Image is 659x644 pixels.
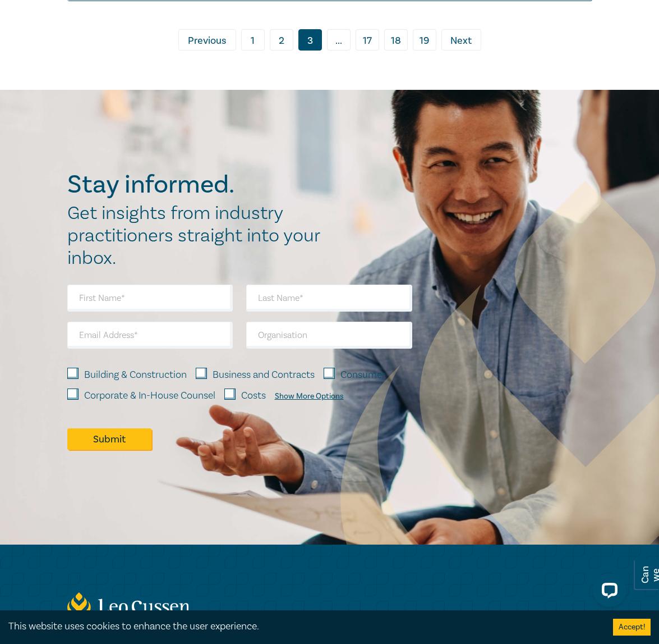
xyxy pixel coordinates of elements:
button: Accept cookies [613,619,651,636]
a: 19 [413,29,436,51]
a: 3 [298,29,322,51]
label: Costs [241,389,266,403]
a: Previous [178,29,236,51]
div: This website uses cookies to enhance the user experience. [8,619,596,634]
span: ... [327,29,351,51]
label: Consumer [340,368,385,382]
div: Show More Options [275,392,344,401]
a: Next [441,29,481,51]
input: Email Address* [67,322,233,349]
a: 1 [241,29,265,51]
span: Previous [188,34,226,48]
h2: Stay informed. [67,170,332,199]
label: Building & Construction [84,368,187,382]
h2: Get insights from industry practitioners straight into your inbox. [67,202,332,270]
input: Last Name* [246,285,412,312]
input: First Name* [67,285,233,312]
a: 17 [356,29,379,51]
button: Submit [67,428,151,450]
input: Organisation [246,322,412,349]
a: 18 [384,29,408,51]
label: Corporate & In-House Counsel [84,389,215,403]
span: Next [450,34,472,48]
a: 2 [270,29,293,51]
iframe: LiveChat chat widget [584,569,631,616]
label: Business and Contracts [213,368,315,382]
